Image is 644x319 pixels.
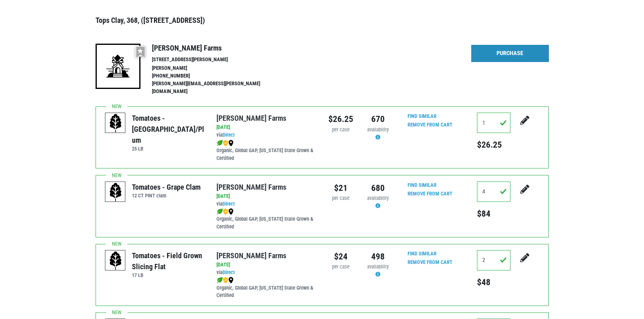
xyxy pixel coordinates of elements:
[105,182,126,202] img: placeholder-variety-43d6402dacf2d531de610a020419775a.svg
[132,182,201,193] div: Tomatoes - Grape Clam
[403,258,457,267] input: Remove From Cart
[105,250,126,271] img: placeholder-variety-43d6402dacf2d531de610a020419775a.svg
[223,208,228,215] img: safety-e55c860ca8c00a9c171001a62a92dabd.png
[223,140,228,146] img: safety-e55c860ca8c00a9c171001a62a92dabd.png
[367,195,389,201] span: availability
[152,72,278,80] li: [PHONE_NUMBER]
[365,113,390,126] div: 670
[152,56,278,64] li: [STREET_ADDRESS][PERSON_NAME]
[152,64,278,72] li: [PERSON_NAME]
[408,250,437,257] a: Find Similar
[216,208,316,231] div: Organic, Global GAP, [US_STATE] State Grown & Certified
[216,269,316,277] div: via
[477,113,510,133] input: Qty
[216,193,316,200] div: [DATE]
[216,114,286,122] a: [PERSON_NAME] Farms
[228,140,234,146] img: map_marker-0e94453035b3232a4d21701695807de9.png
[365,250,390,263] div: 498
[216,140,223,146] img: leaf-e5c59151409436ccce96b2ca1b28e03c.png
[228,277,234,284] img: map_marker-0e94453035b3232a4d21701695807de9.png
[367,126,389,133] span: availability
[477,250,510,270] input: Qty
[477,140,510,150] h5: $26.25
[152,44,278,53] h4: [PERSON_NAME] Farms
[228,208,234,215] img: map_marker-0e94453035b3232a4d21701695807de9.png
[328,195,353,202] div: per case
[132,146,204,152] h6: 25 LB
[152,80,278,95] li: [PERSON_NAME][EMAIL_ADDRESS][PERSON_NAME][DOMAIN_NAME]
[223,277,228,284] img: safety-e55c860ca8c00a9c171001a62a92dabd.png
[216,261,316,269] div: [DATE]
[216,251,286,260] a: [PERSON_NAME] Farms
[105,113,126,133] img: placeholder-variety-43d6402dacf2d531de610a020419775a.svg
[223,269,235,275] a: Direct
[223,132,235,138] a: Direct
[367,264,389,270] span: availability
[328,126,353,134] div: per case
[365,182,390,195] div: 680
[328,263,353,271] div: per case
[223,201,235,207] a: Direct
[216,183,286,191] a: [PERSON_NAME] Farms
[132,193,201,199] h6: 12 CT PINT clam
[216,277,223,284] img: leaf-e5c59151409436ccce96b2ca1b28e03c.png
[216,200,316,208] div: via
[328,182,353,195] div: $21
[216,124,316,131] div: [DATE]
[96,44,140,89] img: 19-7441ae2ccb79c876ff41c34f3bd0da69.png
[328,113,353,126] div: $26.25
[132,272,204,278] h6: 17 LB
[408,113,437,119] a: Find Similar
[216,131,316,139] div: via
[216,277,316,300] div: Organic, Global GAP, [US_STATE] State Grown & Certified
[403,120,457,130] input: Remove From Cart
[477,277,510,288] h5: $48
[132,250,204,272] div: Tomatoes - Field Grown Slicing Flat
[477,182,510,202] input: Qty
[216,139,316,162] div: Organic, Global GAP, [US_STATE] State Grown & Certified
[408,182,437,188] a: Find Similar
[216,208,223,215] img: leaf-e5c59151409436ccce96b2ca1b28e03c.png
[403,189,457,199] input: Remove From Cart
[328,250,353,263] div: $24
[132,113,204,146] div: Tomatoes - [GEOGRAPHIC_DATA]/Plum
[96,16,549,25] h3: Tops Clay, 368, ([STREET_ADDRESS])
[477,208,510,219] h5: $84
[471,45,549,62] a: Purchase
